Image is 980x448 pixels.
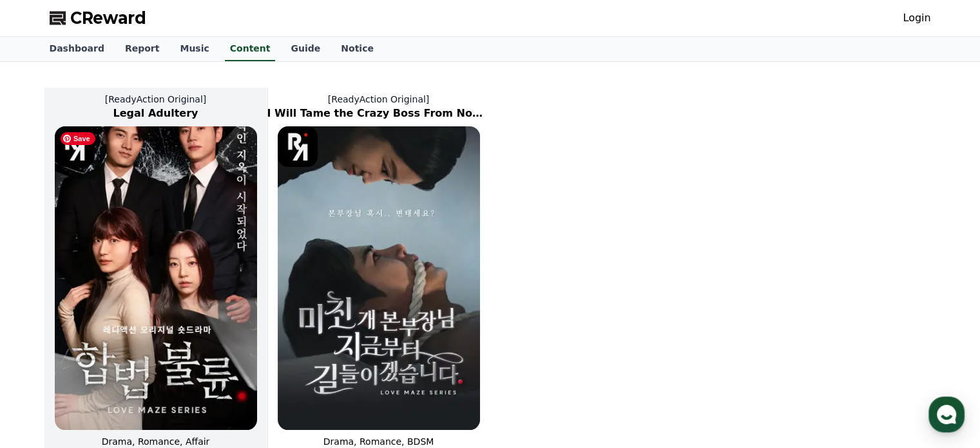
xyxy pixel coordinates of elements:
[331,37,384,61] a: Notice
[267,106,490,121] h2: I Will Tame the Crazy Boss From Now On
[903,10,930,26] a: Login
[280,37,331,61] a: Guide
[61,132,95,145] span: Save
[4,341,85,373] a: Home
[39,37,115,61] a: Dashboard
[267,93,490,106] p: [ReadyAction Original]
[85,341,166,373] a: Messages
[55,126,257,430] img: Legal Adultery
[44,93,267,106] p: [ReadyAction Original]
[50,8,146,28] a: CReward
[323,436,434,447] span: Drama, Romance, BDSM
[278,126,318,167] img: [object Object] Logo
[115,37,170,61] a: Report
[70,8,146,28] span: CReward
[191,360,222,371] span: Settings
[169,37,219,61] a: Music
[55,126,95,167] img: [object Object] Logo
[225,37,276,61] a: Content
[102,436,210,447] span: Drama, Romance, Affair
[33,360,55,371] span: Home
[107,361,145,371] span: Messages
[166,341,247,373] a: Settings
[44,106,267,121] h2: Legal Adultery
[278,126,480,430] img: I Will Tame the Crazy Boss From Now On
